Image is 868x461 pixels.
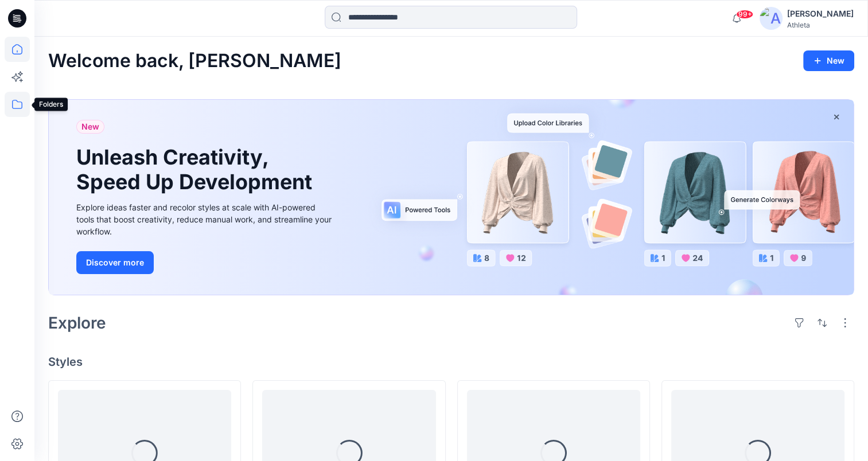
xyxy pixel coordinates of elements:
[48,355,854,369] h4: Styles
[760,7,783,30] img: avatar
[787,7,854,21] div: [PERSON_NAME]
[803,50,854,71] button: New
[76,201,334,237] div: Explore ideas faster and recolor styles at scale with AI-powered tools that boost creativity, red...
[76,251,154,274] button: Discover more
[76,145,317,194] h1: Unleash Creativity, Speed Up Development
[48,50,341,72] h2: Welcome back, [PERSON_NAME]
[81,120,99,134] span: New
[48,314,106,332] h2: Explore
[736,10,753,19] span: 99+
[76,251,334,274] a: Discover more
[787,21,854,29] div: Athleta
